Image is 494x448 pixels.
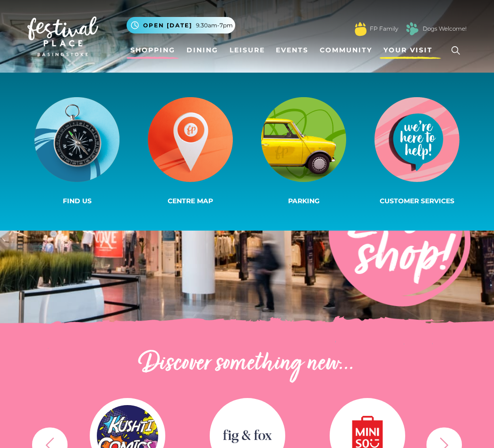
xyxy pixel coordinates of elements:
[380,197,454,205] span: Customer Services
[27,17,98,56] img: Festival Place Logo
[247,95,360,208] a: Parking
[20,95,134,208] a: Find us
[196,21,233,30] span: 9.30am-7pm
[183,41,222,59] a: Dining
[360,95,474,208] a: Customer Services
[27,349,467,379] h2: Discover something new...
[272,41,312,59] a: Events
[423,25,467,33] a: Dogs Welcome!
[143,21,192,30] span: Open [DATE]
[383,45,433,55] span: Your Visit
[168,197,213,205] span: Centre Map
[316,41,376,59] a: Community
[288,197,320,205] span: Parking
[370,25,398,33] a: FP Family
[226,41,269,59] a: Leisure
[134,95,247,208] a: Centre Map
[127,41,179,59] a: Shopping
[380,41,441,59] a: Your Visit
[127,17,235,33] button: Open [DATE] 9.30am-7pm
[63,197,92,205] span: Find us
